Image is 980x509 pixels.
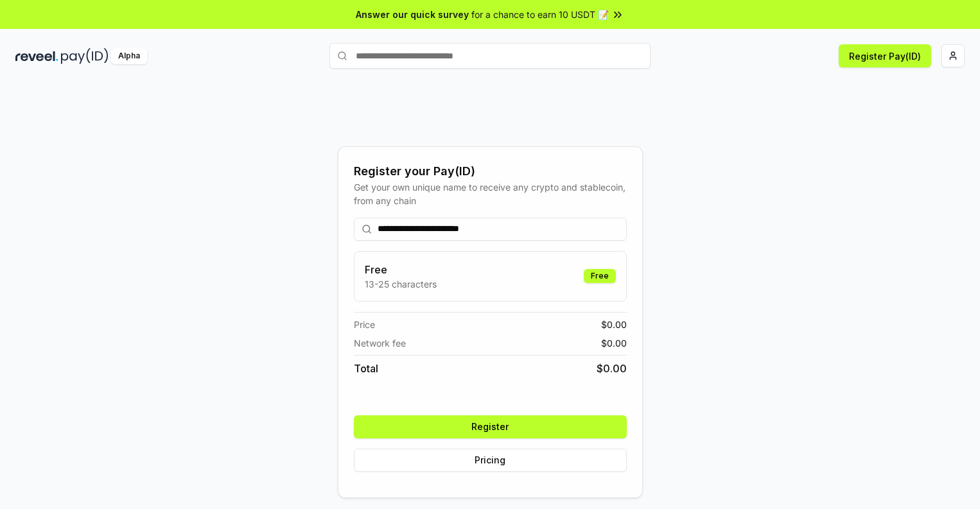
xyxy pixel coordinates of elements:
[365,277,437,291] p: 13-25 characters
[601,336,627,350] span: $ 0.00
[354,449,627,472] button: Pricing
[584,269,616,283] div: Free
[356,8,469,21] span: Answer our quick survey
[111,48,147,64] div: Alpha
[365,262,437,277] h3: Free
[354,415,627,438] button: Register
[839,44,931,67] button: Register Pay(ID)
[354,361,378,376] span: Total
[61,48,109,64] img: pay_id
[15,48,58,64] img: reveel_dark
[601,318,627,331] span: $ 0.00
[354,180,627,207] div: Get your own unique name to receive any crypto and stablecoin, from any chain
[597,361,627,376] span: $ 0.00
[354,336,406,350] span: Network fee
[354,162,627,180] div: Register your Pay(ID)
[354,318,375,331] span: Price
[471,8,609,21] span: for a chance to earn 10 USDT 📝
